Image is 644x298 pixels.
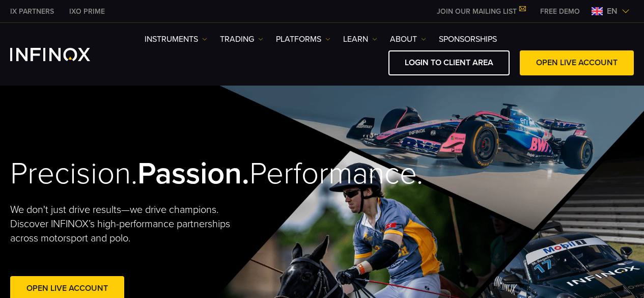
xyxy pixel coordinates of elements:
a: ABOUT [390,33,426,45]
h2: Precision. Performance. [10,155,291,193]
a: Instruments [145,33,207,45]
a: TRADING [220,33,263,45]
a: INFINOX Logo [10,48,114,61]
a: SPONSORSHIPS [439,33,497,45]
a: PLATFORMS [276,33,330,45]
a: INFINOX MENU [533,6,587,17]
a: OPEN LIVE ACCOUNT [520,50,634,75]
p: We don't just drive results—we drive champions. Discover INFINOX’s high-performance partnerships ... [10,203,235,246]
a: JOIN OUR MAILING LIST [429,7,533,16]
span: en [603,5,622,17]
strong: Passion. [137,155,249,192]
a: INFINOX [3,6,62,17]
a: Learn [343,33,377,45]
a: LOGIN TO CLIENT AREA [388,50,510,75]
a: INFINOX [62,6,113,17]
